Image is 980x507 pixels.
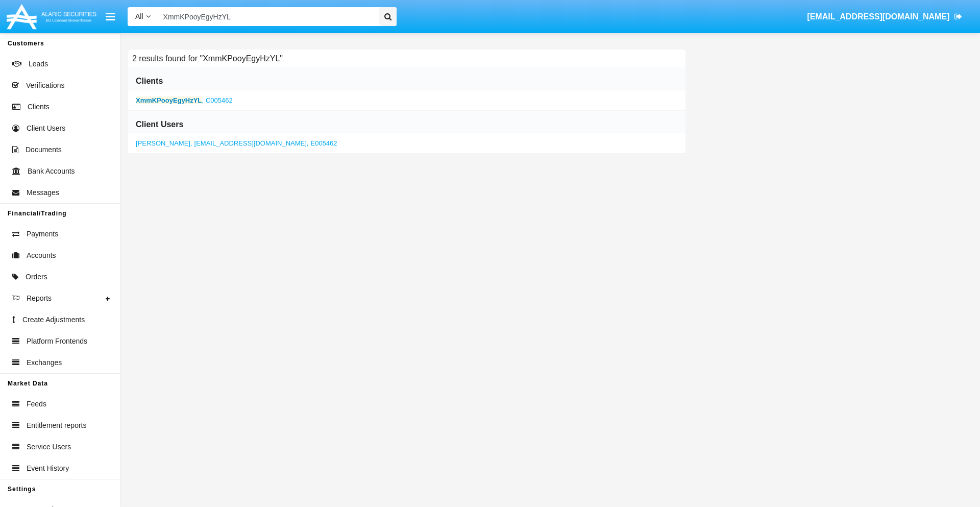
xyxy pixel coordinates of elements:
[26,144,62,155] span: Documents
[27,250,56,261] span: Accounts
[29,59,48,69] span: Leads
[27,123,65,134] span: Client Users
[128,50,287,67] h6: 2 results found for "XmmKPooyEgyHzYL"
[27,399,46,409] span: Feeds
[27,357,62,368] span: Exchanges
[27,336,87,347] span: Platform Frontends
[27,187,59,198] span: Messages
[28,102,50,112] span: Clients
[27,463,69,474] span: Event History
[28,166,75,177] span: Bank Accounts
[27,420,87,431] span: Entitlement reports
[807,12,949,21] span: [EMAIL_ADDRESS][DOMAIN_NAME]
[158,7,376,26] input: Search
[136,139,190,147] span: [PERSON_NAME]
[311,139,337,147] span: E005462
[5,2,98,32] img: Logo image
[136,119,183,130] h6: Client Users
[128,11,158,22] a: All
[22,315,85,325] span: Create Adjustments
[136,96,233,104] a: ,
[136,76,163,87] h6: Clients
[26,272,47,282] span: Orders
[27,442,71,452] span: Service Users
[802,3,967,31] a: [EMAIL_ADDRESS][DOMAIN_NAME]
[206,96,233,104] span: C005462
[136,139,337,147] a: ,
[26,80,64,91] span: Verifications
[27,293,52,304] span: Reports
[135,12,143,20] span: All
[194,139,309,147] span: [EMAIL_ADDRESS][DOMAIN_NAME],
[27,229,58,239] span: Payments
[136,96,202,104] b: XmmKPooyEgyHzYL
